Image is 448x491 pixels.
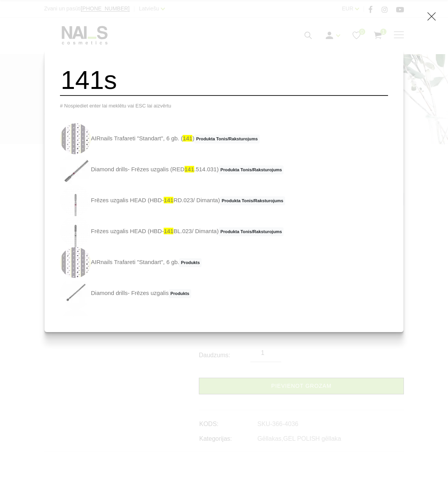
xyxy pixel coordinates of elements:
[169,289,191,298] span: Produkts
[194,135,259,144] span: Produkta Tonis/Raksturojums
[220,196,285,206] span: Produkta Tonis/Raksturojums
[60,103,171,109] span: # Nospiediet enter lai meklētu vai ESC lai aizvērtu
[60,216,284,247] a: Frēzes uzgalis HEAD (HBD-141BL.023/ Dimanta)Produkta Tonis/Raksturojums
[60,154,91,185] img: Frēzes uzgaļi ātrai un efektīvai gēla un gēllaku noņemšanai, aparāta manikīra un aparāta pedikīra...
[185,166,194,172] span: 141
[60,185,91,216] img: Frēzes uzgaļi ātrai un efektīvai gēla un gēllaku noņemšanai, aparāta manikīra un aparāta pedikīra...
[164,228,173,234] span: 141
[219,165,284,175] span: Produkta Tonis/Raksturojums
[60,278,191,309] a: Diamond drills- Frēzes uzgalisProdukts
[179,258,202,268] span: Produkts
[60,247,202,278] a: AIRnails Trafareti "Standart", 6 gb.Produkts
[60,123,260,154] a: AIRnails Trafareti "Standart", 6 gb. (141)Produkta Tonis/Raksturojums
[219,227,284,237] span: Produkta Tonis/Raksturojums
[183,135,192,142] span: 141
[60,65,388,96] input: Meklēt produktus ...
[60,154,284,185] a: Diamond drills- Frēzes uzgalis (RED141.514.031)Produkta Tonis/Raksturojums
[60,185,285,216] a: Frēzes uzgalis HEAD (HBD-141RD.023/ Dimanta)Produkta Tonis/Raksturojums
[60,309,168,340] a: Frēzes uzgalis HEADProdukts
[60,216,91,247] img: Frēzes uzgaļi ātrai un efektīvai gēla un gēllaku noņemšanai, aparāta manikīra un aparāta pedikīra...
[164,197,173,203] span: 141
[60,123,91,154] img: Izmanto dizaina veidošanai aerogrāfijā labi strādā kopā ar (mirror powder) ...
